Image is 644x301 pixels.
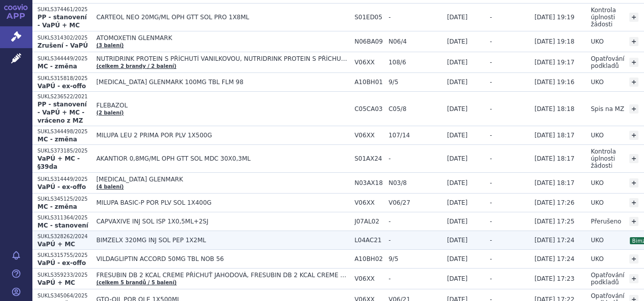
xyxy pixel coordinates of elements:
[354,79,383,86] span: A10BH01
[535,132,575,139] span: [DATE] 18:17
[591,255,603,262] span: UKO
[629,254,638,264] a: +
[447,275,468,282] span: [DATE]
[388,14,441,21] span: -
[591,218,621,225] span: Přerušeno
[354,155,383,162] span: S01AX24
[388,38,441,45] span: N06/4
[447,59,468,66] span: [DATE]
[37,203,77,210] strong: MC - změna
[629,37,638,46] a: +
[354,218,383,225] span: J07AL02
[96,176,349,183] span: [MEDICAL_DATA] GLENMARK
[96,63,176,69] a: (celkem 2 brandy / 2 balení)
[37,272,91,279] p: SUKLS359233/2025
[37,6,91,13] p: SUKLS374461/2025
[37,93,91,100] p: SUKLS236522/2021
[447,105,468,112] span: [DATE]
[591,38,603,45] span: UKO
[388,132,441,139] span: 107/14
[96,184,124,190] a: (4 balení)
[96,34,349,42] span: ATOMOXETIN GLENMARK
[37,101,87,124] strong: PP - stanovení - VaPÚ + MC - vráceno z MZ
[37,292,91,299] p: SUKLS345064/2025
[96,79,349,86] span: [MEDICAL_DATA] GLENMARK 100MG TBL FLM 98
[535,155,575,162] span: [DATE] 18:17
[96,43,124,48] a: (3 balení)
[96,55,349,62] span: NUTRIDRINK PROTEIN S PŘÍCHUTÍ VANILKOVOU, NUTRIDRINK PROTEIN S PŘÍCHUTÍ ČOKOLÁDOVOU
[447,199,468,206] span: [DATE]
[37,55,91,62] p: SUKLS344449/2025
[96,155,349,162] span: AKANTIOR 0,8MG/ML OPH GTT SOL MDC 30X0,3ML
[447,218,468,225] span: [DATE]
[37,279,75,286] strong: VaPÚ + MC
[490,38,492,45] span: -
[37,83,86,90] strong: VaPÚ - ex-offo
[535,59,575,66] span: [DATE] 19:17
[591,105,624,112] span: Spis na MZ
[447,132,468,139] span: [DATE]
[490,237,492,244] span: -
[388,179,441,186] span: N03/8
[447,255,468,262] span: [DATE]
[37,147,91,155] p: SUKLS373185/2025
[535,275,575,282] span: [DATE] 17:23
[37,241,75,248] strong: VaPÚ + MC
[490,199,492,206] span: -
[591,55,625,69] span: Opatřování podkladů
[447,237,468,244] span: [DATE]
[96,132,349,139] span: MILUPA LEU 2 PRIMA POR PLV 1X500G
[591,199,603,206] span: UKO
[96,14,349,21] span: CARTEOL NEO 20MG/ML OPH GTT SOL PRO 1X8ML
[37,259,86,267] strong: VaPÚ - ex-offo
[535,255,575,262] span: [DATE] 17:24
[354,132,383,139] span: V06XX
[37,183,86,191] strong: VaPÚ - ex-offo
[354,38,383,45] span: N06BA09
[388,275,441,282] span: -
[37,252,91,259] p: SUKLS315755/2025
[37,75,91,82] p: SUKLS315818/2025
[490,132,492,139] span: -
[388,237,441,244] span: -
[354,105,383,112] span: C05CA03
[96,102,349,109] span: FLEBAZOL
[535,38,575,45] span: [DATE] 19:18
[37,136,77,143] strong: MC - změna
[388,199,441,206] span: V06/27
[354,59,383,66] span: V06XX
[591,132,603,139] span: UKO
[629,58,638,67] a: +
[354,237,383,244] span: L04AC21
[96,280,177,285] a: (celkem 5 brandů / 5 balení)
[388,79,441,86] span: 9/5
[490,275,492,282] span: -
[37,34,91,42] p: SUKLS314302/2025
[388,218,441,225] span: -
[535,14,575,21] span: [DATE] 19:19
[591,237,603,244] span: UKO
[591,272,625,286] span: Opatřování podkladů
[37,155,80,170] strong: VaPÚ + MC - §39da
[96,255,349,262] span: VILDAGLIPTIN ACCORD 50MG TBL NOB 56
[354,179,383,186] span: N03AX18
[629,13,638,22] a: +
[37,176,91,183] p: SUKLS314449/2025
[354,14,383,21] span: S01ED05
[490,59,492,66] span: -
[629,217,638,226] a: +
[37,222,88,229] strong: MC - stanovení
[37,128,91,135] p: SUKLS344498/2025
[629,78,638,87] a: +
[37,14,87,29] strong: PP - stanovení - VaPÚ + MC
[591,148,616,169] span: Kontrola úplnosti žádosti
[490,155,492,162] span: -
[535,105,575,112] span: [DATE] 18:18
[96,110,124,116] a: (2 balení)
[37,42,88,49] strong: Zrušení - VaPÚ
[354,255,383,262] span: A10BH02
[629,104,638,114] a: +
[388,105,441,112] span: C05/8
[37,214,91,221] p: SUKLS311364/2025
[535,237,575,244] span: [DATE] 17:24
